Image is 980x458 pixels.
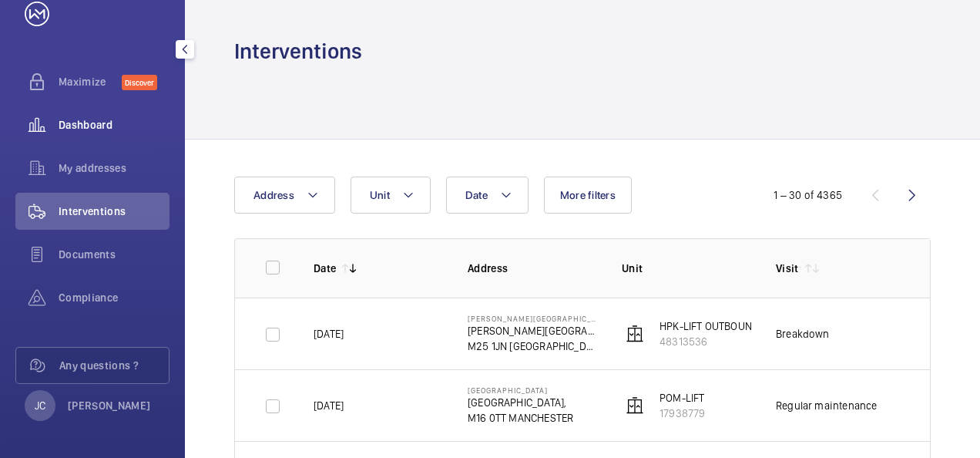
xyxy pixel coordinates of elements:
[468,395,573,410] p: [GEOGRAPHIC_DATA],
[59,358,169,373] span: Any questions ?
[59,160,169,176] span: My addresses
[59,290,169,305] span: Compliance
[468,323,597,338] p: [PERSON_NAME][GEOGRAPHIC_DATA]
[626,396,644,415] img: elevator.svg
[468,261,597,276] p: Address
[544,177,632,214] button: More filters
[465,189,488,201] span: Date
[659,318,759,334] p: HPK-LIFT OUTBOUND
[776,326,830,342] div: Breakdown
[370,189,390,201] span: Unit
[622,261,751,276] p: Unit
[314,261,336,276] p: Date
[314,326,344,342] p: [DATE]
[626,325,644,343] img: elevator.svg
[659,390,705,406] p: POM-LIFT
[68,398,151,413] p: [PERSON_NAME]
[774,187,842,203] div: 1 – 30 of 4365
[776,398,877,413] div: Regular maintenance
[560,189,616,201] span: More filters
[468,410,573,426] p: M16 0TT MANCHESTER
[468,314,597,323] p: [PERSON_NAME][GEOGRAPHIC_DATA]
[59,117,169,133] span: Dashboard
[446,177,529,214] button: Date
[234,177,335,214] button: Address
[776,261,799,276] p: Visit
[59,247,169,262] span: Documents
[468,386,573,395] p: [GEOGRAPHIC_DATA]
[122,75,157,90] span: Discover
[659,406,705,421] p: 17938779
[659,334,759,349] p: 48313536
[468,338,597,354] p: M25 1JN [GEOGRAPHIC_DATA]
[234,37,362,66] h1: Interventions
[314,398,344,413] p: [DATE]
[59,74,122,89] span: Maximize
[35,398,45,413] p: JC
[59,204,169,219] span: Interventions
[253,189,294,201] span: Address
[351,177,431,214] button: Unit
